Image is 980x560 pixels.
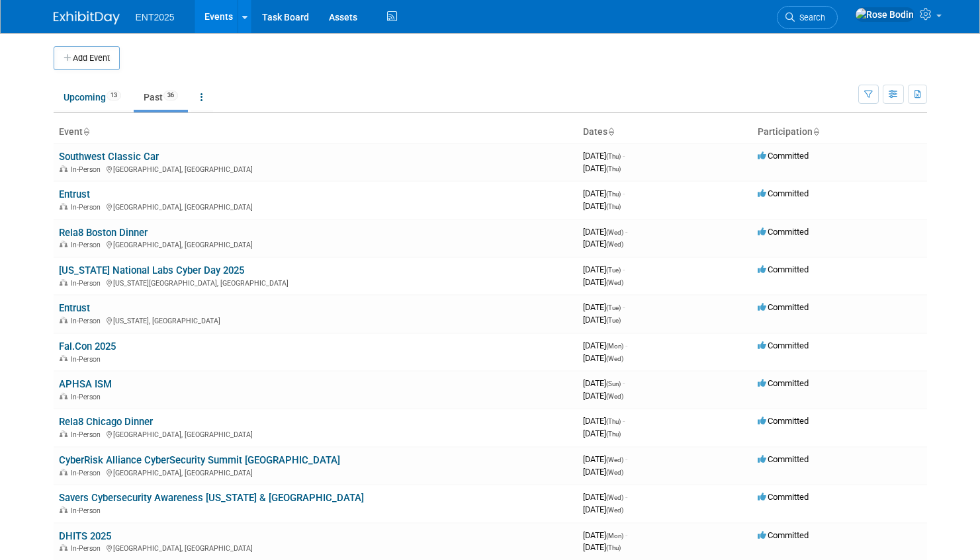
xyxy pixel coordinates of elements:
[583,353,623,363] span: [DATE]
[71,430,105,439] span: In-Person
[606,532,623,540] span: (Mon)
[71,165,105,174] span: In-Person
[623,188,625,198] span: -
[583,542,621,552] span: [DATE]
[71,317,105,325] span: In-Person
[758,416,809,426] span: Committed
[59,151,159,163] a: Southwest Classic Car
[136,12,175,22] span: ENT2025
[59,416,153,428] a: Rela8 Chicago Dinner
[606,342,623,350] span: (Mon)
[813,126,819,137] a: Sort by Participation Type
[606,393,623,400] span: (Wed)
[606,304,621,311] span: (Tue)
[855,7,914,22] img: Rose Bodin
[583,277,623,287] span: [DATE]
[54,85,131,110] a: Upcoming13
[606,430,621,438] span: (Thu)
[59,239,572,249] div: [GEOGRAPHIC_DATA], [GEOGRAPHIC_DATA]
[60,506,67,513] img: In-Person Event
[758,227,809,237] span: Committed
[60,317,67,323] img: In-Person Event
[71,506,105,515] span: In-Person
[758,340,809,350] span: Committed
[54,46,120,70] button: Add Event
[758,302,809,312] span: Committed
[583,151,625,161] span: [DATE]
[758,454,809,464] span: Committed
[583,201,621,211] span: [DATE]
[758,264,809,274] span: Committed
[583,239,623,249] span: [DATE]
[59,530,111,542] a: DHITS 2025
[107,91,121,100] span: 13
[583,428,621,438] span: [DATE]
[71,279,105,288] span: In-Person
[71,469,105,477] span: In-Person
[583,315,621,325] span: [DATE]
[71,203,105,212] span: In-Person
[623,302,625,312] span: -
[583,378,625,388] span: [DATE]
[59,340,116,352] a: Fal.Con 2025
[606,506,623,514] span: (Wed)
[625,340,627,350] span: -
[60,469,67,475] img: In-Person Event
[583,264,625,274] span: [DATE]
[606,153,621,160] span: (Thu)
[752,121,927,143] th: Participation
[71,355,105,364] span: In-Person
[758,492,809,502] span: Committed
[623,416,625,426] span: -
[606,203,621,210] span: (Thu)
[583,188,625,198] span: [DATE]
[60,393,67,399] img: In-Person Event
[583,391,623,401] span: [DATE]
[54,11,120,24] img: ExhibitDay
[606,241,623,248] span: (Wed)
[583,467,623,477] span: [DATE]
[623,151,625,161] span: -
[59,201,572,212] div: [GEOGRAPHIC_DATA], [GEOGRAPHIC_DATA]
[583,454,627,464] span: [DATE]
[758,151,809,161] span: Committed
[777,6,838,29] a: Search
[795,13,825,22] span: Search
[59,467,572,477] div: [GEOGRAPHIC_DATA], [GEOGRAPHIC_DATA]
[59,492,364,504] a: Savers Cybersecurity Awareness [US_STATE] & [GEOGRAPHIC_DATA]
[60,241,67,247] img: In-Person Event
[606,190,621,198] span: (Thu)
[59,163,572,174] div: [GEOGRAPHIC_DATA], [GEOGRAPHIC_DATA]
[59,315,572,325] div: [US_STATE], [GEOGRAPHIC_DATA]
[71,544,105,553] span: In-Person
[583,416,625,426] span: [DATE]
[606,494,623,501] span: (Wed)
[583,492,627,502] span: [DATE]
[83,126,89,137] a: Sort by Event Name
[54,121,578,143] th: Event
[625,227,627,237] span: -
[59,378,112,390] a: APHSA ISM
[606,469,623,476] span: (Wed)
[625,454,627,464] span: -
[578,121,752,143] th: Dates
[60,430,67,437] img: In-Person Event
[606,317,621,324] span: (Tue)
[583,302,625,312] span: [DATE]
[163,91,178,100] span: 36
[59,542,572,553] div: [GEOGRAPHIC_DATA], [GEOGRAPHIC_DATA]
[59,227,148,239] a: Rela8 Boston Dinner
[606,279,623,286] span: (Wed)
[606,544,621,551] span: (Thu)
[134,85,188,110] a: Past36
[606,355,623,362] span: (Wed)
[583,504,623,514] span: [DATE]
[59,302,90,314] a: Entrust
[758,188,809,198] span: Committed
[623,378,625,388] span: -
[71,241,105,249] span: In-Person
[583,340,627,350] span: [DATE]
[583,163,621,173] span: [DATE]
[606,418,621,425] span: (Thu)
[71,393,105,401] span: In-Person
